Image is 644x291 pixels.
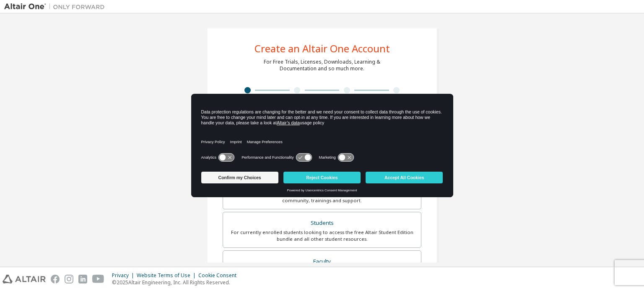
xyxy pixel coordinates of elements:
[254,44,390,54] div: Create an Altair One Account
[65,275,73,283] img: instagram.svg
[228,229,416,242] div: For currently enrolled students looking to access the free Altair Student Edition bundle and all ...
[92,275,104,283] img: youtube.svg
[4,3,109,11] img: Altair One
[228,256,416,268] div: Faculty
[78,275,87,283] img: linkedin.svg
[112,279,241,286] p: © 2025 Altair Engineering, Inc. All Rights Reserved.
[112,272,137,279] div: Privacy
[264,59,380,72] div: For Free Trials, Licenses, Downloads, Learning & Documentation and so much more.
[137,272,198,279] div: Website Terms of Use
[228,217,416,229] div: Students
[51,275,60,283] img: facebook.svg
[3,275,46,283] img: altair_logo.svg
[198,272,241,279] div: Cookie Consent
